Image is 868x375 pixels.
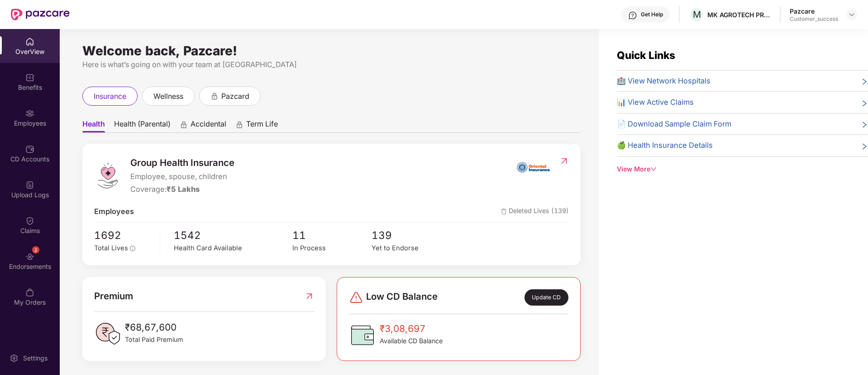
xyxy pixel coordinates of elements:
span: Employees [94,206,134,218]
span: ₹68,67,600 [125,320,183,335]
img: svg+xml;base64,PHN2ZyBpZD0iSGVscC0zMngzMiIgeG1sbnM9Imh0dHA6Ly93d3cudzMub3JnLzIwMDAvc3ZnIiB3aWR0aD... [628,11,637,20]
span: Available CD Balance [380,336,443,346]
div: View More [617,164,868,174]
div: animation [210,92,219,100]
img: RedirectIcon [305,289,314,303]
span: right [861,98,868,108]
span: 📄 Download Sample Claim Form [617,118,731,130]
div: In Process [292,243,372,253]
img: svg+xml;base64,PHN2ZyBpZD0iQ0RfQWNjb3VudHMiIGRhdGEtbmFtZT0iQ0QgQWNjb3VudHMiIHhtbG5zPSJodHRwOi8vd3... [25,145,34,154]
img: logo [94,162,121,189]
img: PaidPremiumIcon [94,320,121,347]
span: M [693,9,701,20]
div: Coverage: [130,184,234,195]
div: Health Card Available [174,243,292,253]
div: Update CD [525,289,568,306]
span: Health (Parental) [114,119,171,132]
div: Here is what’s going on with your team at [GEOGRAPHIC_DATA] [82,59,581,70]
img: svg+xml;base64,PHN2ZyBpZD0iVXBsb2FkX0xvZ3MiIGRhdGEtbmFtZT0iVXBsb2FkIExvZ3MiIHhtbG5zPSJodHRwOi8vd3... [25,180,34,190]
img: svg+xml;base64,PHN2ZyBpZD0iQ2xhaW0iIHhtbG5zPSJodHRwOi8vd3d3LnczLm9yZy8yMDAwL3N2ZyIgd2lkdGg9IjIwIi... [25,216,34,225]
img: RedirectIcon [559,156,569,166]
span: right [861,141,868,151]
span: Premium [94,289,133,303]
div: Settings [20,354,50,363]
span: down [650,166,657,172]
span: insurance [94,91,126,102]
span: ₹3,08,697 [380,321,443,336]
span: 🍏 Health Insurance Details [617,140,713,151]
img: svg+xml;base64,PHN2ZyBpZD0iTXlfT3JkZXJzIiBkYXRhLW5hbWU9Ik15IE9yZGVycyIgeG1sbnM9Imh0dHA6Ly93d3cudz... [25,288,34,297]
span: 139 [372,227,451,244]
span: Quick Links [617,49,675,61]
img: svg+xml;base64,PHN2ZyBpZD0iSG9tZSIgeG1sbnM9Imh0dHA6Ly93d3cudzMub3JnLzIwMDAvc3ZnIiB3aWR0aD0iMjAiIG... [25,37,34,46]
div: Yet to Endorse [372,243,451,253]
img: New Pazcare Logo [11,9,70,20]
div: Customer_success [790,15,838,23]
div: 2 [32,246,39,253]
img: insurerIcon [516,156,550,178]
span: Total Lives [94,244,128,252]
span: 1542 [174,227,292,244]
span: Low CD Balance [366,289,438,306]
span: Group Health Insurance [130,156,234,170]
div: Get Help [641,11,663,18]
div: MK AGROTECH PRIVATE LIMITED [707,10,771,19]
span: 1692 [94,227,153,244]
span: Total Paid Premium [125,335,183,345]
span: pazcard [221,91,249,102]
div: Welcome back, Pazcare! [82,47,581,54]
img: svg+xml;base64,PHN2ZyBpZD0iRW1wbG95ZWVzIiB4bWxucz0iaHR0cDovL3d3dy53My5vcmcvMjAwMC9zdmciIHdpZHRoPS... [25,109,34,118]
span: Employee, spouse, children [130,171,234,183]
img: svg+xml;base64,PHN2ZyBpZD0iRW5kb3JzZW1lbnRzIiB4bWxucz0iaHR0cDovL3d3dy53My5vcmcvMjAwMC9zdmciIHdpZH... [25,252,34,261]
span: Accidental [191,119,226,132]
span: wellness [153,91,183,102]
img: svg+xml;base64,PHN2ZyBpZD0iRGFuZ2VyLTMyeDMyIiB4bWxucz0iaHR0cDovL3d3dy53My5vcmcvMjAwMC9zdmciIHdpZH... [349,290,363,305]
span: Health [82,119,105,132]
span: Term Life [246,119,278,132]
div: Pazcare [790,7,838,15]
img: svg+xml;base64,PHN2ZyBpZD0iU2V0dGluZy0yMHgyMCIgeG1sbnM9Imh0dHA6Ly93d3cudzMub3JnLzIwMDAvc3ZnIiB3aW... [10,354,19,363]
img: CDBalanceIcon [349,321,376,349]
span: info-circle [130,246,135,251]
span: right [861,120,868,130]
img: svg+xml;base64,PHN2ZyBpZD0iQmVuZWZpdHMiIHhtbG5zPSJodHRwOi8vd3d3LnczLm9yZy8yMDAwL3N2ZyIgd2lkdGg9Ij... [25,73,34,82]
div: animation [180,120,188,128]
span: Deleted Lives (139) [501,206,569,218]
img: svg+xml;base64,PHN2ZyBpZD0iRHJvcGRvd24tMzJ4MzIiIHhtbG5zPSJodHRwOi8vd3d3LnczLm9yZy8yMDAwL3N2ZyIgd2... [848,11,855,18]
span: ₹5 Lakhs [167,185,200,194]
img: deleteIcon [501,209,507,214]
span: 🏥 View Network Hospitals [617,75,711,87]
span: right [861,77,868,87]
span: 📊 View Active Claims [617,97,694,108]
span: 11 [292,227,372,244]
div: animation [235,120,243,128]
